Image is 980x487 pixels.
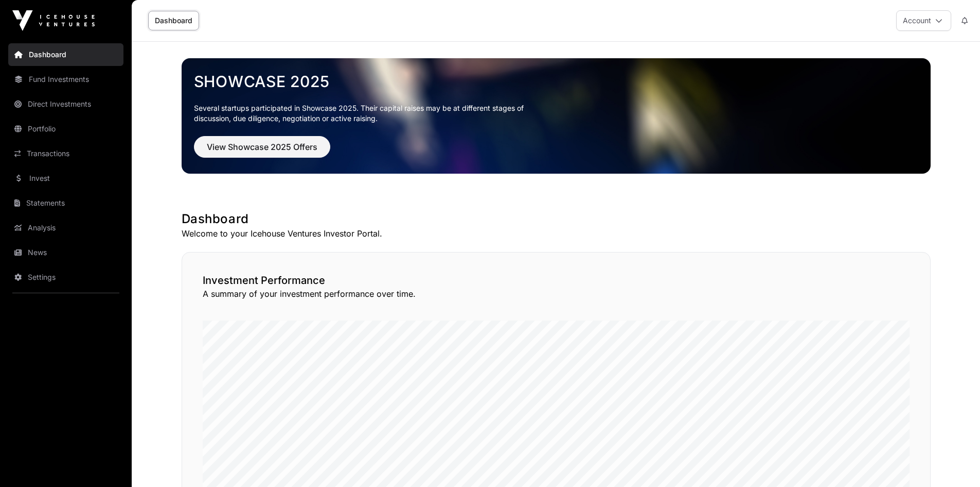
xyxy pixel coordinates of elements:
a: Fund Investments [8,68,123,91]
a: Direct Investments [8,93,123,115]
h1: Dashboard [182,211,931,227]
button: Account [896,10,951,31]
a: Invest [8,167,123,190]
img: Icehouse Ventures Logo [12,10,95,31]
a: Dashboard [8,43,123,66]
a: Showcase 2025 [194,72,918,91]
a: Dashboard [148,11,199,30]
a: Portfolio [8,117,123,140]
a: News [8,241,123,264]
span: View Showcase 2025 Offers [207,141,317,153]
a: Transactions [8,142,123,165]
a: View Showcase 2025 Offers [194,146,330,157]
h2: Investment Performance [203,273,910,288]
p: A summary of your investment performance over time. [203,288,910,300]
img: Showcase 2025 [182,58,931,174]
p: Welcome to your Icehouse Ventures Investor Portal. [182,227,931,240]
a: Settings [8,266,123,289]
a: Analysis [8,216,123,239]
button: View Showcase 2025 Offers [194,136,330,158]
p: Several startups participated in Showcase 2025. Their capital raises may be at different stages o... [194,103,540,124]
a: Statements [8,192,123,214]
